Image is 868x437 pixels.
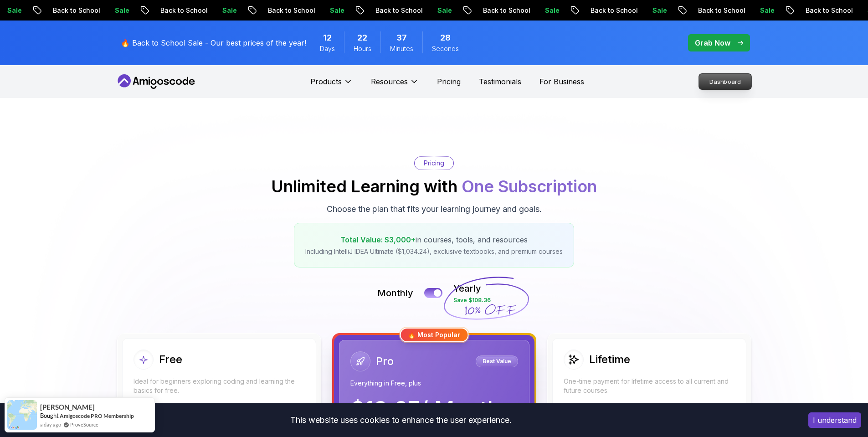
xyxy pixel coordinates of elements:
[310,76,342,87] p: Products
[287,6,316,15] p: Sale
[70,421,98,428] a: ProveSource
[357,31,367,44] span: 22 Hours
[117,6,179,15] p: Back to School
[440,31,451,44] span: 28 Seconds
[40,412,59,419] span: Bought
[824,6,853,15] p: Sale
[10,6,72,15] p: Back to School
[7,400,37,430] img: provesource social proof notification image
[323,31,332,44] span: 12 Days
[376,354,394,369] h2: Pro
[502,6,531,15] p: Sale
[462,176,597,196] span: One Subscription
[225,6,287,15] p: Back to School
[539,76,584,87] a: For Business
[424,159,444,168] p: Pricing
[134,377,305,395] p: Ideal for beginners exploring coding and learning the basics for free.
[350,399,500,421] p: $ 19.97 / Month
[310,76,353,94] button: Products
[808,412,861,428] button: Accept cookies
[327,203,542,216] p: Choose the plan that fits your learning journey and goals.
[354,44,371,53] span: Hours
[699,73,752,90] a: Dashboard
[271,177,597,195] h2: Unlimited Learning with
[305,247,563,256] p: Including IntelliJ IDEA Ultimate ($1,034.24), exclusive textbooks, and premium courses
[432,44,459,53] span: Seconds
[371,76,419,94] button: Resources
[7,410,795,430] div: This website uses cookies to enhance the user experience.
[609,6,638,15] p: Sale
[589,352,630,367] h2: Lifetime
[350,379,518,388] p: Everything in Free, plus
[371,76,408,87] p: Resources
[390,44,413,53] span: Minutes
[655,6,717,15] p: Back to School
[477,357,517,366] p: Best Value
[179,6,208,15] p: Sale
[305,234,563,245] p: in courses, tools, and resources
[340,235,416,244] span: Total Value: $3,000+
[699,74,751,89] p: Dashboard
[437,76,461,87] a: Pricing
[717,6,746,15] p: Sale
[60,412,134,419] a: Amigoscode PRO Membership
[121,37,306,48] p: 🔥 Back to School Sale - Our best prices of the year!
[396,31,407,44] span: 37 Minutes
[564,377,735,395] p: One-time payment for lifetime access to all current and future courses.
[479,76,521,87] a: Testimonials
[40,403,95,411] span: [PERSON_NAME]
[159,352,182,367] h2: Free
[320,44,335,53] span: Days
[547,6,609,15] p: Back to School
[40,421,61,428] span: a day ago
[377,287,413,299] p: Monthly
[762,6,824,15] p: Back to School
[440,6,502,15] p: Back to School
[695,37,730,48] p: Grab Now
[332,6,394,15] p: Back to School
[394,6,423,15] p: Sale
[72,6,101,15] p: Sale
